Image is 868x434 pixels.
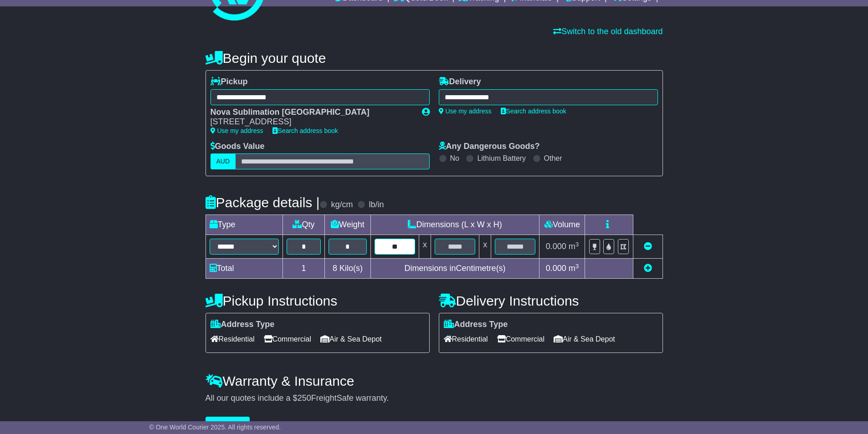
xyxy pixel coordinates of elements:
[149,424,281,431] span: © One World Courier 2025. All rights reserved.
[211,332,255,346] span: Residential
[205,417,250,433] button: Get Quotes
[211,107,413,117] div: Nova Sublimation [GEOGRAPHIC_DATA]
[539,215,585,235] td: Volume
[544,154,562,163] label: Other
[205,259,282,279] td: Total
[282,259,325,279] td: 1
[298,393,311,403] span: 250
[205,51,663,66] h4: Begin your quote
[439,142,540,152] label: Any Dangerous Goods?
[264,332,311,346] span: Commercial
[205,373,663,388] h4: Warranty & Insurance
[439,293,663,308] h4: Delivery Instructions
[205,393,663,403] div: All our quotes include a $ FreightSafe warranty.
[370,259,539,279] td: Dimensions in Centimetre(s)
[450,154,459,163] label: No
[575,263,579,270] sup: 3
[419,235,431,259] td: x
[554,332,615,346] span: Air & Sea Depot
[272,127,338,134] a: Search address book
[569,242,579,251] span: m
[370,215,539,235] td: Dimensions (L x W x H)
[546,264,566,273] span: 0.000
[205,195,320,210] h4: Package details |
[205,293,430,308] h4: Pickup Instructions
[444,320,508,330] label: Address Type
[497,332,544,346] span: Commercial
[282,215,325,235] td: Qty
[575,241,579,248] sup: 3
[369,200,384,210] label: lb/in
[553,27,663,36] a: Switch to the old dashboard
[211,117,413,127] div: [STREET_ADDRESS]
[211,153,236,169] label: AUD
[644,242,652,251] a: Remove this item
[477,154,526,163] label: Lithium Battery
[320,332,382,346] span: Air & Sea Depot
[439,77,481,87] label: Delivery
[569,264,579,273] span: m
[211,320,275,330] label: Address Type
[205,215,282,235] td: Type
[211,127,263,134] a: Use my address
[333,264,337,273] span: 8
[211,77,248,87] label: Pickup
[501,107,566,115] a: Search address book
[439,107,492,115] a: Use my address
[644,264,652,273] a: Add new item
[546,242,566,251] span: 0.000
[325,215,371,235] td: Weight
[211,142,265,152] label: Goods Value
[331,200,353,210] label: kg/cm
[444,332,488,346] span: Residential
[479,235,491,259] td: x
[325,259,371,279] td: Kilo(s)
